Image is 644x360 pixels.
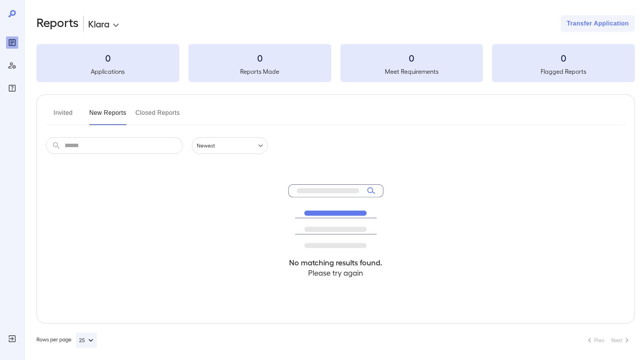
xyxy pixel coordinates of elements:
button: 25 [76,333,97,348]
h3: 0 [188,52,331,64]
div: FAQ [6,82,18,94]
h5: Flagged Reports [492,67,635,76]
summary: 0Applications0Reports Made0Meet Requirements0Flagged Reports [36,44,635,82]
h3: 0 [36,52,179,64]
button: Transfer Application [561,15,635,32]
div: Log Out [6,333,18,345]
h3: 0 [492,52,635,64]
div: Rows per page [36,333,97,348]
h5: Reports Made [188,67,331,76]
button: Invited [46,107,80,125]
h2: Reports [36,15,79,32]
button: Closed Reports [136,107,180,125]
nav: pagination navigation [582,334,635,346]
h4: Please try again [288,268,383,278]
p: Klara [88,17,109,30]
div: Reports [6,36,18,49]
h4: No matching results found. [288,257,383,268]
h3: 0 [340,52,483,64]
h5: Meet Requirements [340,67,483,76]
div: Manage Users [6,59,18,71]
div: Newest [192,137,268,154]
h5: Applications [36,67,179,76]
button: New Reports [89,107,127,125]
